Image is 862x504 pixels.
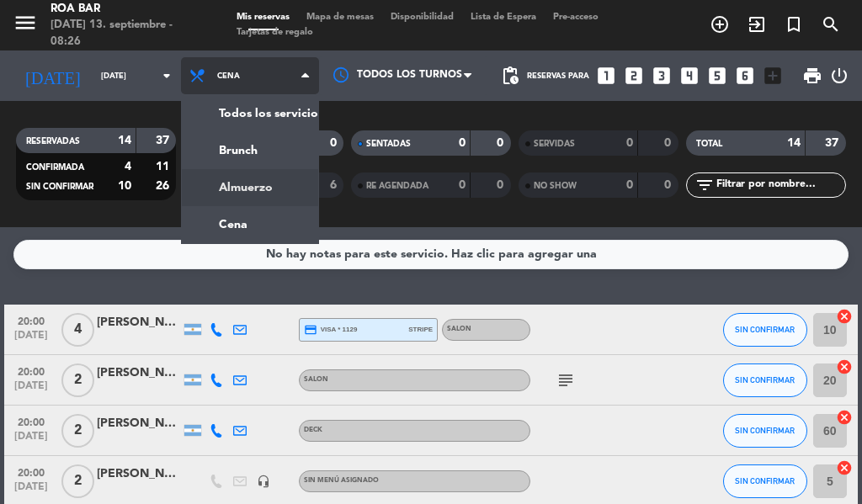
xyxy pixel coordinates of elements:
span: SIN CONFIRMAR [735,426,795,435]
i: looks_5 [706,65,728,87]
span: Lista de Espera [462,13,545,22]
strong: 0 [459,137,466,149]
span: [DATE] [10,481,52,501]
strong: 26 [156,180,173,192]
span: 2 [61,414,94,448]
i: menu [13,10,38,35]
strong: 6 [330,179,340,191]
strong: 37 [825,137,842,149]
span: Cena [217,72,240,81]
span: Tarjetas de regalo [228,28,322,37]
span: Reservas para [527,72,589,81]
span: DECK [304,427,322,433]
span: visa * 1129 [304,323,357,337]
i: headset_mic [257,475,270,488]
span: SALON [447,326,471,332]
i: cancel [836,409,853,426]
span: SIN CONFIRMAR [26,183,93,191]
i: cancel [836,459,853,476]
span: 4 [61,313,94,347]
strong: 4 [125,161,131,172]
i: subject [556,370,576,390]
span: SIN CONFIRMAR [735,375,795,385]
i: turned_in_not [784,14,804,34]
span: Mis reservas [228,13,298,22]
span: pending_actions [500,66,520,86]
span: 20:00 [10,462,52,481]
span: Mapa de mesas [298,13,382,22]
i: looks_6 [734,65,756,87]
span: Disponibilidad [382,13,462,22]
i: cancel [836,358,853,375]
div: [PERSON_NAME] [97,464,181,484]
a: Almuerzo [182,169,318,206]
i: add_circle_outline [710,14,730,34]
div: [DATE] 13. septiembre - 08:26 [51,17,203,50]
div: ROA BAR [51,1,203,18]
span: 20:00 [10,310,52,330]
strong: 0 [626,179,633,191]
span: CONFIRMADA [26,163,84,172]
button: SIN CONFIRMAR [723,464,807,498]
span: [DATE] [10,330,52,349]
strong: 11 [156,161,173,172]
span: print [802,66,822,86]
span: TOTAL [696,140,722,148]
div: LOG OUT [829,50,849,101]
div: [PERSON_NAME] [97,363,181,383]
span: [DATE] [10,380,52,400]
i: power_settings_new [829,66,849,86]
strong: 0 [664,179,674,191]
span: SIN CONFIRMAR [735,476,795,485]
div: [PERSON_NAME] [97,313,181,332]
button: menu [13,10,38,41]
span: NO SHOW [534,182,577,190]
i: exit_to_app [747,14,767,34]
div: No hay notas para este servicio. Haz clic para agregar una [266,245,597,264]
div: [PERSON_NAME][GEOGRAPHIC_DATA] [97,414,181,433]
i: [DATE] [13,59,93,93]
i: arrow_drop_down [157,66,177,86]
strong: 37 [156,135,173,146]
strong: 10 [118,180,131,192]
i: looks_3 [651,65,673,87]
strong: 0 [330,137,340,149]
strong: 14 [787,137,801,149]
i: credit_card [304,323,317,337]
i: looks_two [623,65,645,87]
span: 20:00 [10,411,52,431]
i: add_box [762,65,784,87]
span: Sin menú asignado [304,477,379,484]
span: [DATE] [10,431,52,450]
button: SIN CONFIRMAR [723,363,807,397]
strong: 14 [118,135,131,146]
i: search [821,14,841,34]
a: Todos los servicios [182,95,318,132]
strong: 0 [459,179,466,191]
i: looks_one [595,65,617,87]
span: RESERVADAS [26,137,80,146]
i: looks_4 [678,65,700,87]
span: SENTADAS [366,140,411,148]
i: filter_list [694,175,715,195]
span: RE AGENDADA [366,182,428,190]
span: stripe [408,324,433,335]
span: SALON [304,376,328,383]
a: Brunch [182,132,318,169]
input: Filtrar por nombre... [715,176,845,194]
span: 20:00 [10,361,52,380]
strong: 0 [497,179,507,191]
strong: 0 [497,137,507,149]
span: 2 [61,464,94,498]
span: Pre-acceso [545,13,607,22]
strong: 0 [626,137,633,149]
button: SIN CONFIRMAR [723,414,807,448]
button: SIN CONFIRMAR [723,313,807,347]
span: 2 [61,363,94,397]
span: SIN CONFIRMAR [735,325,795,334]
a: Cena [182,206,318,243]
i: cancel [836,308,853,325]
strong: 0 [664,137,674,149]
span: SERVIDAS [534,140,575,148]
